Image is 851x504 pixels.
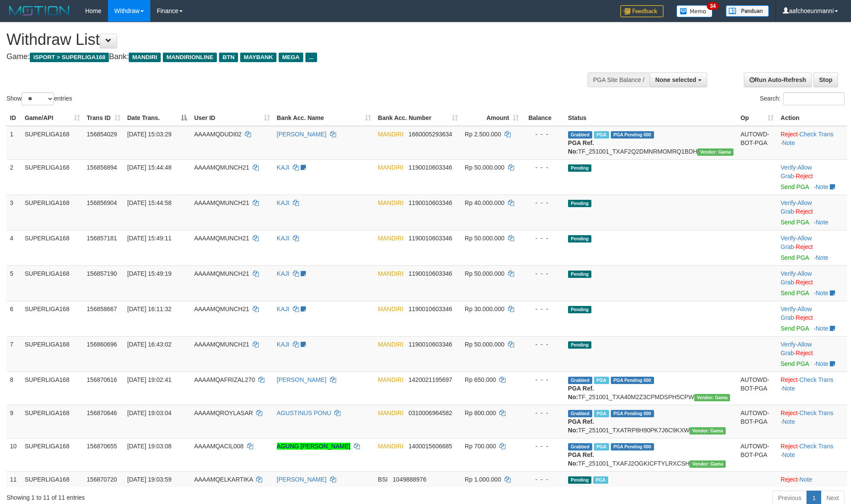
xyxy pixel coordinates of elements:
[526,375,561,384] div: - - -
[781,341,812,356] span: ·
[127,306,171,312] span: [DATE] 16:11:32
[127,443,171,450] span: [DATE] 19:03:08
[305,53,317,62] span: ...
[593,476,608,484] span: Marked by aafsoycanthlai
[777,265,847,301] td: · ·
[378,443,403,450] span: MANDIRI
[127,164,171,171] span: [DATE] 15:44:48
[194,409,253,416] span: AAAAMQROYLASAR
[378,306,403,312] span: MANDIRI
[781,199,812,215] a: Allow Grab
[777,110,847,126] th: Action
[378,270,403,277] span: MANDIRI
[124,110,191,126] th: Date Trans.: activate to sort column descending
[6,230,21,265] td: 4
[760,92,845,105] label: Search:
[777,372,847,405] td: · ·
[526,409,561,417] div: - - -
[737,405,777,438] td: AUTOWD-BOT-PGA
[409,409,452,416] span: Copy 0310006964582 to clipboard
[279,53,303,62] span: MEGA
[21,471,83,487] td: SUPERLIGA168
[526,442,561,450] div: - - -
[21,372,83,405] td: SUPERLIGA168
[781,306,812,321] a: Allow Grab
[526,234,561,243] div: - - -
[127,235,171,242] span: [DATE] 15:49:11
[277,443,350,450] a: AGUNG [PERSON_NAME]
[781,409,798,416] a: Reject
[277,376,327,383] a: [PERSON_NAME]
[378,164,403,171] span: MANDIRI
[777,195,847,230] td: · ·
[6,110,21,126] th: ID
[87,199,117,206] span: 156856904
[816,325,829,332] a: Note
[277,341,290,348] a: KAJI
[6,372,21,405] td: 8
[800,476,813,483] a: Note
[782,451,795,458] a: Note
[409,341,452,348] span: Copy 1190010603346 to clipboard
[568,271,591,278] span: Pending
[568,418,594,434] b: PGA Ref. No:
[568,451,594,467] b: PGA Ref. No:
[409,306,452,312] span: Copy 1190010603346 to clipboard
[6,336,21,372] td: 7
[6,471,21,487] td: 11
[378,341,403,348] span: MANDIRI
[783,92,845,105] input: Search:
[127,376,171,383] span: [DATE] 19:02:41
[781,164,812,180] span: ·
[465,376,496,383] span: Rp 650.000
[194,131,241,138] span: AAAAMQDUDI02
[611,443,654,450] span: PGA Pending
[620,5,664,17] img: Feedback.jpg
[781,164,796,171] a: Verify
[781,219,809,226] a: Send PGA
[21,336,83,372] td: SUPERLIGA168
[127,131,171,138] span: [DATE] 15:03:29
[781,270,796,277] a: Verify
[777,438,847,471] td: · ·
[6,195,21,230] td: 3
[744,72,812,87] a: Run Auto-Refresh
[737,110,777,126] th: Op: activate to sort column ascending
[273,110,375,126] th: Bank Acc. Name: activate to sort column ascending
[393,476,426,483] span: Copy 1049888976 to clipboard
[522,110,565,126] th: Balance
[277,476,327,483] a: [PERSON_NAME]
[796,279,813,286] a: Reject
[378,235,403,242] span: MANDIRI
[568,235,591,243] span: Pending
[465,235,505,242] span: Rp 50.000.000
[777,471,847,487] td: ·
[611,377,654,384] span: PGA Pending
[526,340,561,349] div: - - -
[277,409,331,416] a: AGUSTINUS PONU
[689,427,726,435] span: Vendor URL: https://trx31.1velocity.biz
[87,235,117,242] span: 156857181
[781,376,798,383] a: Reject
[777,230,847,265] td: · ·
[781,254,809,261] a: Send PGA
[568,341,591,349] span: Pending
[568,377,592,384] span: Grabbed
[409,270,452,277] span: Copy 1190010603346 to clipboard
[378,199,403,206] span: MANDIRI
[796,350,813,356] a: Reject
[707,2,718,10] span: 34
[796,314,813,321] a: Reject
[777,126,847,160] td: · ·
[568,443,592,450] span: Grabbed
[465,341,505,348] span: Rp 50.000.000
[526,269,561,278] div: - - -
[21,195,83,230] td: SUPERLIGA168
[127,270,171,277] span: [DATE] 15:49:19
[594,377,609,384] span: Marked by aafsoycanthlai
[796,173,813,180] a: Reject
[526,475,561,484] div: - - -
[6,126,21,160] td: 1
[21,126,83,160] td: SUPERLIGA168
[409,131,452,138] span: Copy 1660005293634 to clipboard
